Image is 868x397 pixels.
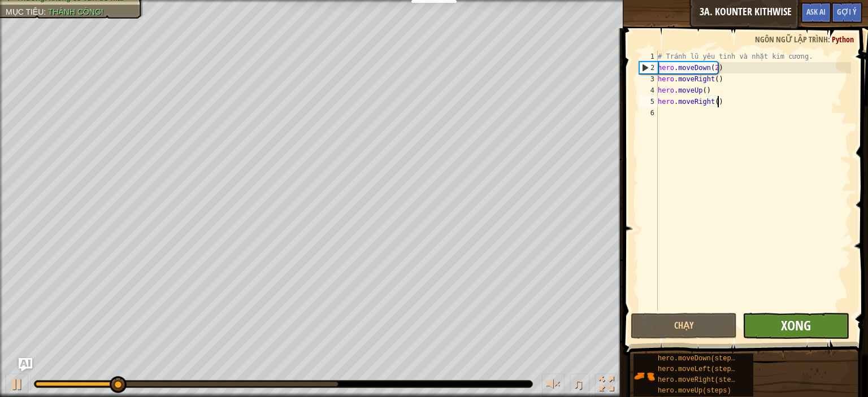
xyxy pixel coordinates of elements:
[658,387,731,395] span: hero.moveUp(steps)
[828,34,832,45] span: :
[658,355,739,363] span: hero.moveDown(steps)
[801,2,831,23] button: Ask AI
[658,365,739,373] span: hero.moveLeft(steps)
[6,7,44,16] span: Mục tiêu
[743,313,849,339] button: Xong
[639,107,658,119] div: 6
[570,374,589,397] button: ♫
[832,34,854,45] span: Python
[806,6,826,17] span: Ask AI
[48,7,103,16] span: Thành công!
[19,358,32,372] button: Ask AI
[639,51,658,62] div: 1
[755,34,828,45] span: Ngôn ngữ lập trình
[658,376,743,384] span: hero.moveRight(steps)
[44,7,48,16] span: :
[837,6,857,17] span: Gợi ý
[640,62,658,73] div: 2
[639,85,658,96] div: 4
[542,374,565,397] button: Tùy chỉnh âm lượng
[595,374,618,397] button: Bật tắt chế độ toàn màn hình
[633,365,655,387] img: portrait.png
[572,376,584,392] span: ♫
[781,316,811,334] span: Xong
[639,73,658,85] div: 3
[639,96,658,107] div: 5
[6,374,28,397] button: Ctrl + P: Play
[631,313,737,339] button: Chạy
